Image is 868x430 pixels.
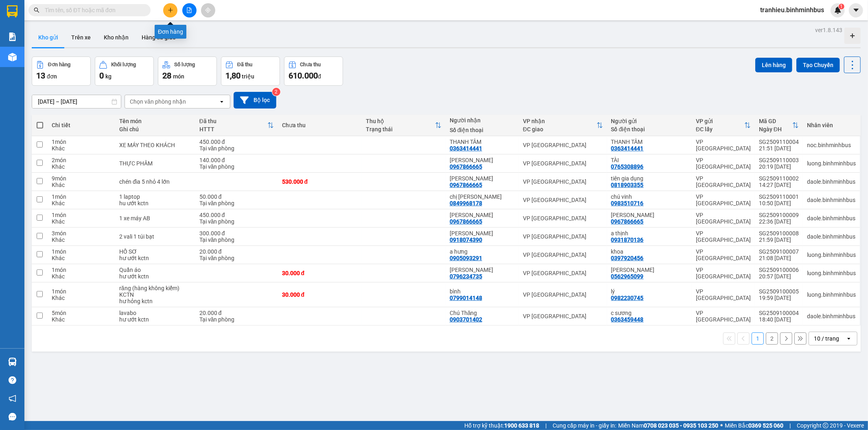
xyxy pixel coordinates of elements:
[119,255,191,261] div: hư ướt kctn
[696,157,751,170] div: VP [GEOGRAPHIC_DATA]
[523,313,603,319] div: VP [GEOGRAPHIC_DATA]
[9,413,16,421] span: message
[99,71,104,80] span: 0
[759,118,792,124] div: Mã GD
[611,267,688,273] div: c ngọc
[807,270,856,276] div: luong.binhminhbus
[611,145,644,152] div: 0363414441
[807,142,856,148] div: noc.binhminhbus
[504,422,539,429] strong: 1900 633 818
[119,267,191,273] div: Quần áo
[199,126,267,132] div: HTTT
[611,237,644,243] div: 0931870136
[611,288,688,295] div: lý
[450,193,515,200] div: chị ngọc
[362,115,446,136] th: Toggle SortBy
[807,252,856,258] div: luong.binhminhbus
[759,310,799,316] div: SG2509100004
[174,62,195,67] div: Số lượng
[162,71,171,80] span: 28
[199,212,274,218] div: 450.000 đ
[9,395,16,402] span: notification
[182,3,197,17] button: file-add
[759,139,799,145] div: SG2509110004
[759,295,799,301] div: 19:59 [DATE]
[52,267,111,273] div: 1 món
[720,424,723,427] span: ⚪️
[234,92,276,109] button: Bộ lọc
[119,200,191,206] div: hu ướt kctn
[282,270,358,276] div: 30.000 đ
[519,115,607,136] th: Toggle SortBy
[173,73,184,80] span: món
[759,248,799,255] div: SG2509100007
[759,218,799,225] div: 22:36 [DATE]
[611,255,644,261] div: 0397920456
[205,7,211,13] span: aim
[97,28,135,47] button: Kho nhận
[696,248,751,261] div: VP [GEOGRAPHIC_DATA]
[450,248,515,255] div: a hưng
[199,200,274,206] div: Tại văn phòng
[9,376,16,384] span: question-circle
[523,178,603,185] div: VP [GEOGRAPHIC_DATA]
[752,332,764,345] button: 1
[119,126,191,132] div: Ghi chú
[119,142,191,148] div: XE MÁY THEO KHÁCH
[644,422,718,429] strong: 0708 023 035 - 0935 103 250
[52,163,111,170] div: Khác
[839,4,844,9] sup: 1
[450,117,515,124] div: Người nhận
[119,193,191,200] div: 1 laptop
[65,28,97,47] button: Trên xe
[611,316,644,323] div: 0363459448
[119,316,191,323] div: hư ướt kctn
[553,421,616,430] span: Cung cấp máy in - giấy in:
[611,182,644,188] div: 0818903355
[34,7,39,13] span: search
[759,212,799,218] div: SG2509100009
[52,316,111,323] div: Khác
[759,145,799,152] div: 21:51 [DATE]
[523,252,603,258] div: VP [GEOGRAPHIC_DATA]
[135,28,182,47] button: Hàng đã giao
[611,126,688,132] div: Số điện thoại
[807,178,856,185] div: daole.binhminhbus
[163,3,177,17] button: plus
[450,295,482,301] div: 0799014148
[696,175,751,188] div: VP [GEOGRAPHIC_DATA]
[450,255,482,261] div: 0905093291
[725,421,783,430] span: Miền Bắc
[807,233,856,240] div: daole.binhminhbus
[366,118,435,124] div: Thu hộ
[52,295,111,301] div: Khác
[119,178,191,185] div: chén dĩa 5 nhỏ 4 lớn
[221,56,280,86] button: Đã thu1,80 triệu
[696,310,751,323] div: VP [GEOGRAPHIC_DATA]
[119,310,191,316] div: lavabo
[523,215,603,222] div: VP [GEOGRAPHIC_DATA]
[450,157,515,163] div: ANH VŨ
[52,310,111,316] div: 5 món
[748,422,783,429] strong: 0369 525 060
[823,423,829,428] span: copyright
[119,215,191,222] div: 1 xe máy AB
[844,28,861,44] div: Tạo kho hàng mới
[696,139,751,152] div: VP [GEOGRAPHIC_DATA]
[52,237,111,243] div: Khác
[523,270,603,276] div: VP [GEOGRAPHIC_DATA]
[807,122,856,128] div: Nhân viên
[366,126,435,132] div: Trạng thái
[450,230,515,237] div: gia huy
[199,218,274,225] div: Tại văn phòng
[611,175,688,182] div: tiên gia dụng
[199,237,274,243] div: Tại văn phòng
[611,212,688,218] div: ANH VŨ
[696,212,751,225] div: VP [GEOGRAPHIC_DATA]
[611,230,688,237] div: a thịnh
[111,62,136,67] div: Khối lượng
[199,230,274,237] div: 300.000 đ
[523,160,603,167] div: VP [GEOGRAPHIC_DATA]
[450,127,515,133] div: Số điện thoại
[759,126,792,132] div: Ngày ĐH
